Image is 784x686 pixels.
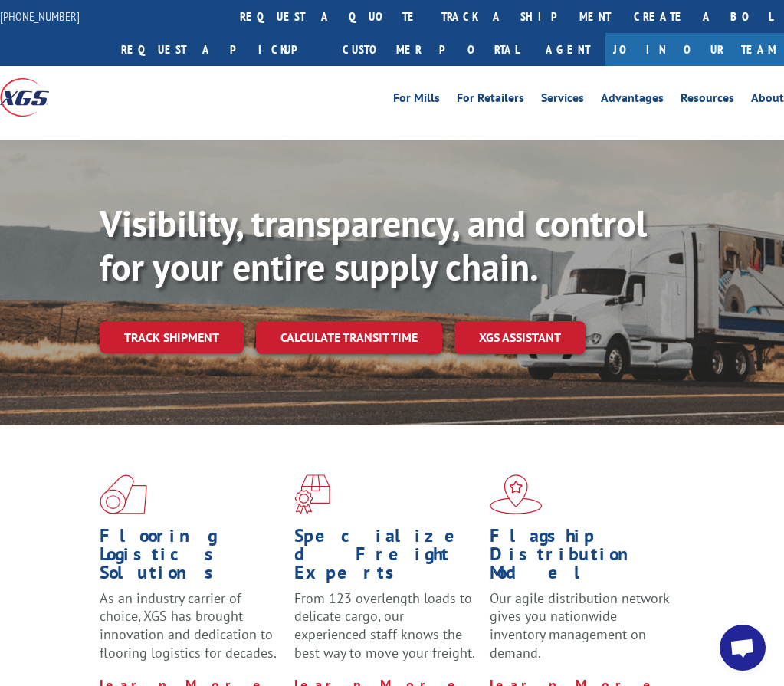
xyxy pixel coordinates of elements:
a: For Retailers [457,92,524,109]
h1: Specialized Freight Experts [294,527,477,589]
h1: Flooring Logistics Solutions [100,527,283,589]
a: Resources [681,92,734,109]
img: xgs-icon-flagship-distribution-model-red [490,474,543,514]
h1: Flagship Distribution Model [490,527,673,589]
a: Track shipment [100,321,244,353]
span: Our agile distribution network gives you nationwide inventory management on demand. [490,589,669,661]
span: As an industry carrier of choice, XGS has brought innovation and dedication to flooring logistics... [100,589,277,661]
img: xgs-icon-focused-on-flooring-red [294,474,330,514]
a: Services [541,92,584,109]
a: Customer Portal [331,33,530,66]
a: Open chat [720,625,766,671]
a: Agent [530,33,605,66]
a: Calculate transit time [256,321,442,354]
a: For Mills [393,92,440,109]
a: XGS ASSISTANT [454,321,586,354]
img: xgs-icon-total-supply-chain-intelligence-red [100,474,147,514]
a: About [751,92,784,109]
p: From 123 overlength loads to delicate cargo, our experienced staff knows the best way to move you... [294,589,477,676]
b: Visibility, transparency, and control for your entire supply chain. [100,199,647,291]
a: Join Our Team [605,33,784,66]
a: Advantages [601,92,664,109]
a: Request a pickup [110,33,331,66]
